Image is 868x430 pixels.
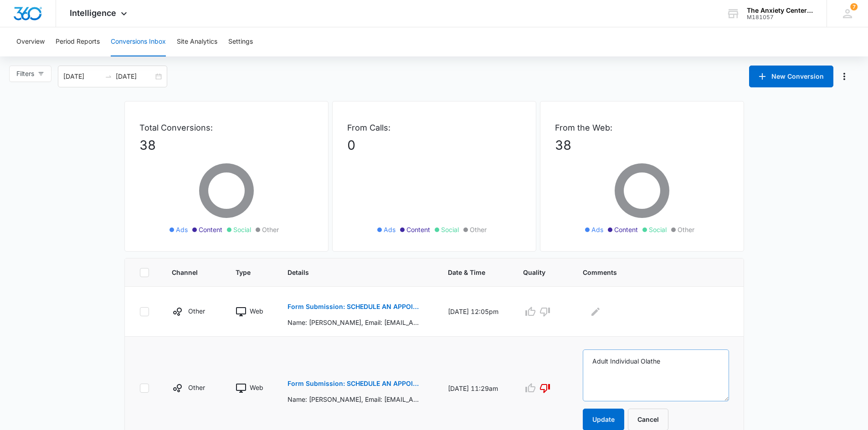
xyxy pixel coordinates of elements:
[288,296,420,318] button: Form Submission: SCHEDULE AN APPOINTMENT
[614,225,638,234] span: Content
[523,268,548,277] span: Quality
[747,14,813,20] div: account id
[199,225,222,234] span: Content
[233,225,251,234] span: Social
[555,136,729,155] p: 38
[591,225,603,234] span: Ads
[16,27,45,56] button: Overview
[188,306,205,316] p: Other
[105,73,112,80] span: swap-right
[70,8,116,18] span: Intelligence
[228,27,253,56] button: Settings
[172,268,200,277] span: Channel
[850,3,858,10] span: 7
[850,3,858,10] div: notifications count
[288,395,420,404] p: Name: [PERSON_NAME], Email: [EMAIL_ADDRESS][DOMAIN_NAME], Phone: [PHONE_NUMBER], Location: [GEOGR...
[470,225,487,234] span: Other
[347,136,521,155] p: 0
[347,121,521,134] p: From Calls:
[105,73,112,80] span: to
[678,225,694,234] span: Other
[448,268,488,277] span: Date & Time
[139,136,313,155] p: 38
[384,225,395,234] span: Ads
[288,304,420,310] p: Form Submission: SCHEDULE AN APPOINTMENT
[837,69,852,84] button: Manage Numbers
[437,287,512,337] td: [DATE] 12:05pm
[63,71,101,81] input: Start date
[188,383,205,392] p: Other
[111,27,166,56] button: Conversions Inbox
[177,27,217,56] button: Site Analytics
[555,121,729,134] p: From the Web:
[441,225,459,234] span: Social
[288,373,420,395] button: Form Submission: SCHEDULE AN APPOINTMENT
[16,69,34,79] span: Filters
[288,318,420,327] p: Name: [PERSON_NAME], Email: [EMAIL_ADDRESS][DOMAIN_NAME], Phone: [PHONE_NUMBER], Location: [GEOGR...
[56,27,100,56] button: Period Reports
[583,268,716,277] span: Comments
[262,225,279,234] span: Other
[116,71,154,81] input: End date
[288,268,413,277] span: Details
[250,383,263,392] p: Web
[9,66,51,82] button: Filters
[649,225,667,234] span: Social
[747,7,813,14] div: account name
[406,225,430,234] span: Content
[236,268,252,277] span: Type
[588,304,603,319] button: Edit Comments
[288,380,420,387] p: Form Submission: SCHEDULE AN APPOINTMENT
[583,349,729,401] textarea: Adult Individual Olathe
[176,225,188,234] span: Ads
[139,121,313,134] p: Total Conversions:
[250,306,263,316] p: Web
[749,66,833,87] button: New Conversion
